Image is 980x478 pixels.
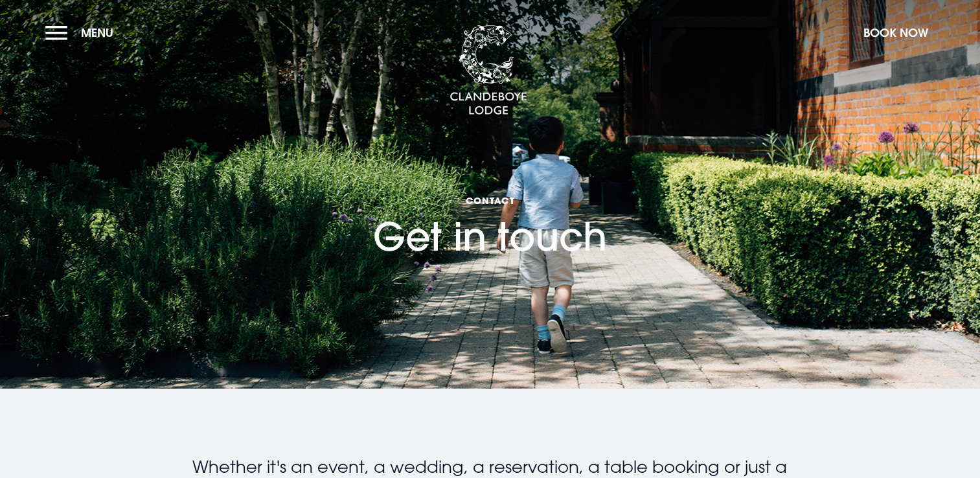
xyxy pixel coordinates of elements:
button: Book Now [857,19,935,47]
span: Contact [373,194,607,207]
h1: Get in touch [373,135,607,260]
img: Clandeboye Lodge [450,25,527,116]
span: Menu [81,25,113,40]
button: Menu [45,19,120,47]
